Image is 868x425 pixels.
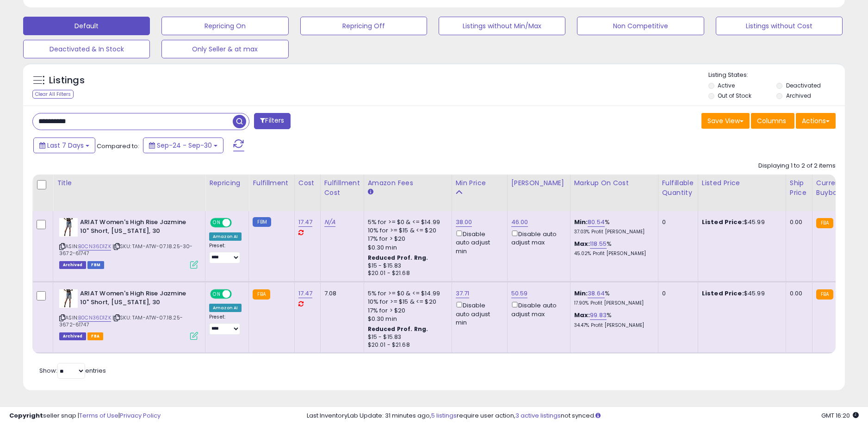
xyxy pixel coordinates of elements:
[368,254,428,262] b: Reduced Prof. Rng.
[757,116,786,125] span: Columns
[209,178,245,188] div: Repricing
[751,113,794,129] button: Columns
[456,289,470,298] a: 37.71
[368,306,445,315] div: 17% for > $20
[708,71,845,80] p: Listing States:
[39,366,106,375] span: Show: entries
[662,178,694,198] div: Fulfillable Quantity
[253,289,270,300] small: FBA
[253,217,271,227] small: FBM
[209,232,242,241] div: Amazon AI
[574,289,588,298] b: Min:
[120,411,161,420] a: Privacy Policy
[574,178,654,188] div: Markup on Cost
[254,113,290,129] button: Filters
[209,314,242,335] div: Preset:
[161,17,288,35] button: Repricing On
[574,240,651,257] div: %
[368,226,445,235] div: 10% for >= $15 & <= $20
[161,40,288,58] button: Only Seller & at max
[574,322,651,329] p: 34.47% Profit [PERSON_NAME]
[57,178,201,188] div: Title
[368,333,445,341] div: $15 - $15.83
[253,178,290,188] div: Fulfillment
[209,304,242,312] div: Amazon AI
[574,239,590,248] b: Max:
[816,289,833,300] small: FBA
[431,411,457,420] a: 5 listings
[790,289,805,298] div: 0.00
[456,229,500,256] div: Disable auto adjust min
[702,218,744,226] b: Listed Price:
[80,289,192,309] b: ARIAT Women's High Rise Jazmine 10" Short, [US_STATE], 30
[796,113,836,129] button: Actions
[324,178,360,198] div: Fulfillment Cost
[790,178,808,198] div: Ship Price
[300,17,427,35] button: Repricing Off
[590,239,607,249] a: 118.55
[577,17,704,35] button: Non Competitive
[23,40,150,58] button: Deactivated & In Stock
[718,92,751,100] label: Out of Stock
[368,178,448,188] div: Amazon Fees
[574,300,651,306] p: 17.90% Profit [PERSON_NAME]
[816,218,833,228] small: FBA
[511,289,528,298] a: 50.59
[574,218,651,235] div: %
[790,218,805,226] div: 0.00
[574,250,651,257] p: 45.02% Profit [PERSON_NAME]
[816,178,864,198] div: Current Buybox Price
[211,219,223,227] span: ON
[702,178,782,188] div: Listed Price
[59,261,86,269] span: Listings that have been deleted from Seller Central
[511,218,528,227] a: 46.00
[662,289,691,298] div: 0
[588,289,605,298] a: 38.64
[59,243,193,256] span: | SKU: TAM-ATW-07.18.25-30-3672-61747
[574,311,590,319] b: Max:
[307,412,859,420] div: Last InventoryLab Update: 31 minutes ago, require user action, not synced.
[662,218,691,226] div: 0
[368,262,445,270] div: $15 - $15.83
[368,269,445,277] div: $20.01 - $21.68
[368,289,445,298] div: 5% for >= $0 & <= $14.99
[59,289,78,308] img: 41MNacFRfDL._SL40_.jpg
[590,311,607,320] a: 99.83
[368,315,445,323] div: $0.30 min
[79,411,118,420] a: Terms of Use
[87,332,103,340] span: FBA
[59,314,183,328] span: | SKU: TAM-ATW-07.18.25-3672-61747
[456,178,503,188] div: Min Price
[59,332,86,340] span: Listings that have been deleted from Seller Central
[230,290,245,298] span: OFF
[368,218,445,226] div: 5% for >= $0 & <= $14.99
[439,17,565,35] button: Listings without Min/Max
[515,411,561,420] a: 3 active listings
[456,300,500,327] div: Disable auto adjust min
[59,218,78,237] img: 41MNacFRfDL._SL40_.jpg
[59,289,198,339] div: ASIN:
[211,290,223,298] span: ON
[47,141,84,150] span: Last 7 Days
[209,243,242,263] div: Preset:
[368,298,445,306] div: 10% for >= $15 & <= $20
[87,261,104,269] span: FBM
[78,314,111,322] a: B0CN36D1ZK
[143,137,223,153] button: Sep-24 - Sep-30
[716,17,843,35] button: Listings without Cost
[702,289,779,298] div: $45.99
[570,175,658,211] th: The percentage added to the cost of goods (COGS) that forms the calculator for Min & Max prices.
[456,218,472,227] a: 38.00
[574,218,588,226] b: Min:
[324,289,357,298] div: 7.08
[511,229,563,247] div: Disable auto adjust max
[588,218,605,227] a: 80.54
[368,325,428,333] b: Reduced Prof. Rng.
[298,178,316,188] div: Cost
[97,142,139,150] span: Compared to:
[702,289,744,298] b: Listed Price:
[298,289,313,298] a: 17.47
[9,412,161,420] div: seller snap | |
[298,218,313,227] a: 17.47
[574,289,651,306] div: %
